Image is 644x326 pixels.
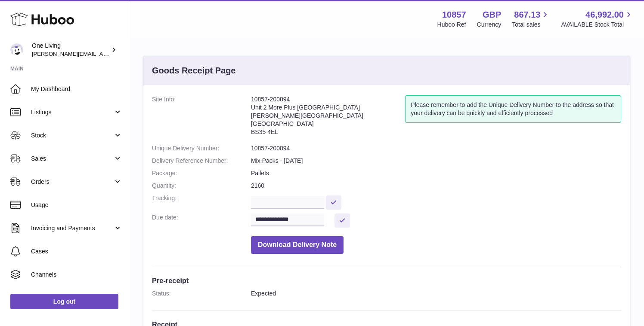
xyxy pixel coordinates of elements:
img: Jessica@oneliving.com [10,43,23,56]
span: AVAILABLE Stock Total [561,21,634,29]
dd: 10857-200894 [251,144,621,152]
a: 46,992.00 AVAILABLE Stock Total [561,9,634,29]
a: 867.13 Total sales [512,9,550,29]
dt: Status: [152,289,251,298]
h3: Pre-receipt [152,276,621,285]
dd: Expected [251,289,621,298]
span: 867.13 [514,9,540,21]
dt: Package: [152,169,251,177]
div: One Living [32,42,109,58]
span: Total sales [512,21,550,29]
dt: Unique Delivery Number: [152,144,251,152]
span: Channels [31,271,122,279]
span: Usage [31,201,122,209]
div: Currency [477,21,502,29]
a: Log out [10,294,118,309]
span: Orders [31,178,113,186]
span: Stock [31,131,113,140]
address: 10857-200894 Unit 2 More Plus [GEOGRAPHIC_DATA] [PERSON_NAME][GEOGRAPHIC_DATA] [GEOGRAPHIC_DATA] ... [251,95,405,140]
dt: Tracking: [152,194,251,209]
span: Listings [31,108,113,116]
div: Please remember to add the Unique Delivery Number to the address so that your delivery can be qui... [405,95,621,123]
h3: Goods Receipt Page [152,65,236,76]
div: Huboo Ref [437,21,466,29]
span: Sales [31,155,113,163]
strong: 10857 [442,9,466,21]
span: My Dashboard [31,85,122,93]
span: [PERSON_NAME][EMAIL_ADDRESS][DOMAIN_NAME] [32,50,173,57]
span: Invoicing and Payments [31,224,113,232]
dt: Quantity: [152,182,251,190]
dd: Pallets [251,169,621,177]
button: Download Delivery Note [251,236,344,254]
dt: Delivery Reference Number: [152,157,251,165]
dt: Site Info: [152,95,251,140]
span: 46,992.00 [585,9,624,21]
span: Cases [31,247,122,256]
dt: Due date: [152,213,251,228]
strong: GBP [483,9,501,21]
dd: 2160 [251,182,621,190]
dd: Mix Packs - [DATE] [251,157,621,165]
